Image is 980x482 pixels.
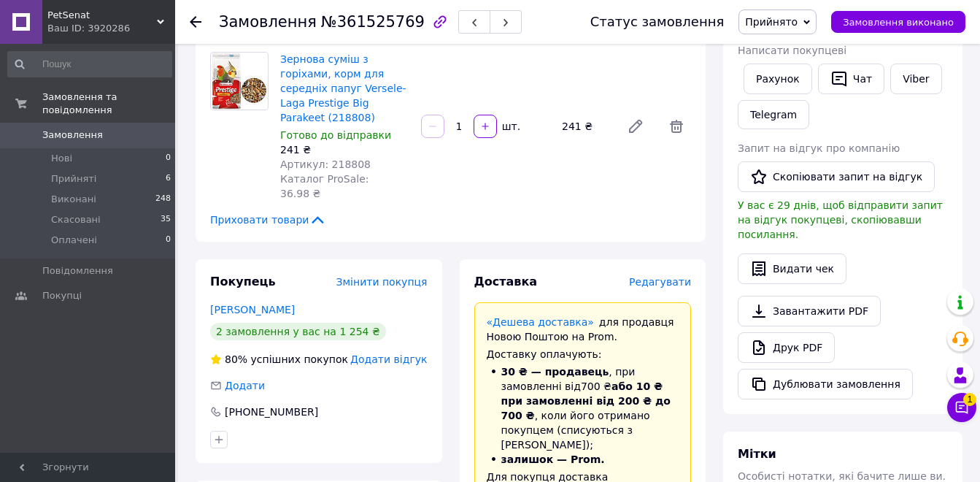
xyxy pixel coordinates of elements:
span: Виконані [51,193,96,206]
a: Друк PDF [738,332,835,363]
a: Редагувати [621,112,650,141]
span: 80% [225,353,247,365]
a: «Дешева доставка» [487,316,594,328]
a: Завантажити PDF [738,296,881,326]
span: Змінити покупця [336,276,428,288]
span: Замовлення [42,129,103,142]
button: Замовлення виконано [831,11,965,33]
button: Рахунок [744,64,812,94]
div: успішних покупок [210,352,348,367]
div: Повернутися назад [190,15,201,29]
div: [PHONE_NUMBER] [223,405,320,419]
button: Видати чек [738,253,846,284]
span: 1 [963,389,976,402]
a: Viber [890,64,941,94]
button: Чат з покупцем1 [947,393,976,422]
span: 35 [161,213,171,226]
span: Прийняті [51,172,96,185]
span: №361525769 [321,13,425,31]
span: Замовлення та повідомлення [42,91,175,117]
input: Пошук [7,51,172,77]
div: для продавця Новою Поштою на Prom. [487,315,679,344]
div: шт. [498,119,522,134]
span: Додати відгук [350,353,427,365]
span: Покупці [42,289,82,302]
span: Видалити [662,112,691,141]
span: Готово до відправки [280,129,391,141]
span: 0 [166,234,171,247]
div: 2 замовлення у вас на 1 254 ₴ [210,323,386,340]
span: Редагувати [629,276,691,288]
span: 6 [166,172,171,185]
span: Каталог ProSale: 36.98 ₴ [280,173,369,199]
div: Статус замовлення [590,15,725,29]
div: Доставку оплачують: [487,347,679,361]
span: Замовлення виконано [843,17,954,28]
span: Повідомлення [42,264,113,278]
span: Скасовані [51,213,101,226]
span: або 10 ₴ при замовленні від 200 ₴ до 700 ₴ [501,380,671,421]
span: У вас є 29 днів, щоб відправити запит на відгук покупцеві, скопіювавши посилання. [738,199,943,240]
div: 241 ₴ [280,142,409,157]
span: залишок — Prom. [501,454,605,465]
span: PetSenat [47,9,157,22]
span: 248 [155,193,171,206]
span: Доставка [474,275,538,288]
button: Дублювати замовлення [738,369,913,399]
span: 0 [166,152,171,165]
span: Мітки [738,447,776,461]
a: Telegram [738,100,809,129]
span: Нові [51,152,72,165]
span: Приховати товари [210,213,326,227]
span: Оплачені [51,234,97,247]
button: Чат [818,64,884,94]
span: Прийнято [745,16,798,28]
span: Покупець [210,275,276,288]
div: 241 ₴ [556,116,615,137]
span: Артикул: 218808 [280,158,371,170]
span: Додати [225,380,265,391]
li: , при замовленні від 700 ₴ , коли його отримано покупцем (списуються з [PERSON_NAME]); [487,364,679,452]
span: Написати покупцеві [738,45,846,56]
span: 30 ₴ — продавець [501,366,609,378]
span: Запит на відгук про компанію [738,142,900,154]
a: Зернова суміш з горіхами, корм для середніх папуг Versele-Laga Prestige Big Parakeet (218808) [280,53,406,123]
div: Ваш ID: 3920286 [47,22,175,35]
img: Зернова суміш з горіхами, корм для середніх папуг Versele-Laga Prestige Big Parakeet (218808) [211,53,268,110]
span: Замовлення [219,13,317,31]
a: [PERSON_NAME] [210,304,295,315]
button: Скопіювати запит на відгук [738,161,935,192]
